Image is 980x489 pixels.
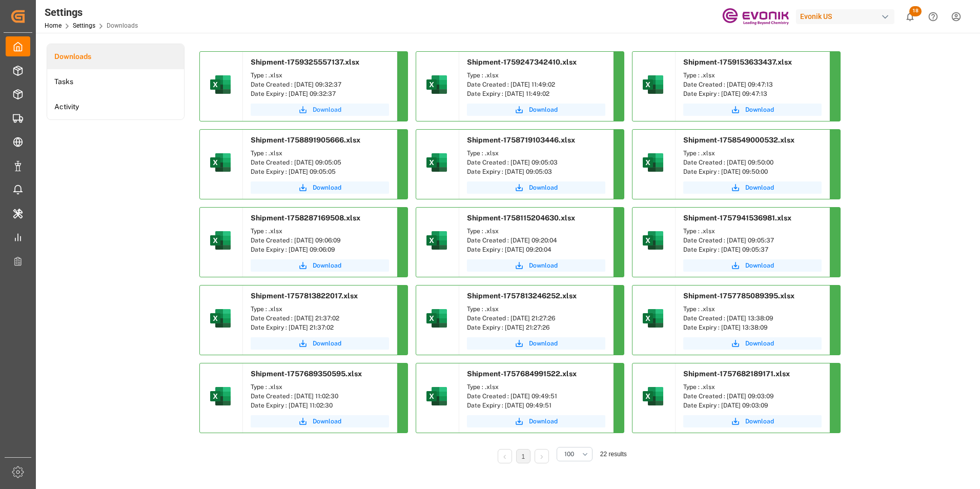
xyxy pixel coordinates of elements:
[745,261,774,270] span: Download
[424,306,449,331] img: microsoft-excel-2019--v1.png
[313,339,341,348] span: Download
[424,228,449,253] img: microsoft-excel-2019--v1.png
[208,150,233,175] img: microsoft-excel-2019--v1.png
[467,323,605,332] div: Date Expiry : [DATE] 21:27:26
[467,370,577,378] span: Shipment-1757684991522.xlsx
[251,58,359,66] span: Shipment-1759325557137.xlsx
[529,183,558,192] span: Download
[683,158,822,167] div: Date Created : [DATE] 09:50:00
[208,384,233,409] img: microsoft-excel-2019--v1.png
[467,71,605,80] div: Type : .xlsx
[683,71,822,80] div: Type : .xlsx
[683,227,822,236] div: Type : .xlsx
[251,292,358,300] span: Shipment-1757813822017.xlsx
[467,292,577,300] span: Shipment-1757813246252.xlsx
[251,214,360,222] span: Shipment-1758287169508.xlsx
[467,337,605,350] button: Download
[251,415,389,427] a: Download
[683,181,822,194] button: Download
[564,450,574,459] span: 100
[208,228,233,253] img: microsoft-excel-2019--v1.png
[683,149,822,158] div: Type : .xlsx
[467,236,605,245] div: Date Created : [DATE] 09:20:04
[251,181,389,194] button: Download
[521,453,525,460] a: 1
[683,104,822,116] button: Download
[251,304,389,314] div: Type : .xlsx
[683,314,822,323] div: Date Created : [DATE] 13:38:09
[683,337,822,350] button: Download
[208,306,233,331] img: microsoft-excel-2019--v1.png
[251,227,389,236] div: Type : .xlsx
[251,167,389,176] div: Date Expiry : [DATE] 09:05:05
[683,292,794,300] span: Shipment-1757785089395.xlsx
[641,150,665,175] img: microsoft-excel-2019--v1.png
[208,72,233,97] img: microsoft-excel-2019--v1.png
[683,167,822,176] div: Date Expiry : [DATE] 09:50:00
[313,105,341,114] span: Download
[683,136,794,144] span: Shipment-1758549000532.xlsx
[683,392,822,401] div: Date Created : [DATE] 09:03:09
[745,339,774,348] span: Download
[467,89,605,98] div: Date Expiry : [DATE] 11:49:02
[683,304,822,314] div: Type : .xlsx
[47,69,184,94] a: Tasks
[683,245,822,254] div: Date Expiry : [DATE] 09:05:37
[313,261,341,270] span: Download
[467,401,605,410] div: Date Expiry : [DATE] 09:49:51
[745,417,774,426] span: Download
[467,214,575,222] span: Shipment-1758115204630.xlsx
[683,382,822,392] div: Type : .xlsx
[722,8,789,26] img: Evonik-brand-mark-Deep-Purple-RGB.jpeg_1700498283.jpeg
[251,158,389,167] div: Date Created : [DATE] 09:05:05
[796,7,899,26] button: Evonik US
[424,384,449,409] img: microsoft-excel-2019--v1.png
[467,136,575,144] span: Shipment-1758719103446.xlsx
[251,401,389,410] div: Date Expiry : [DATE] 11:02:30
[251,104,389,116] button: Download
[467,58,577,66] span: Shipment-1759247342410.xlsx
[45,5,138,20] div: Settings
[467,382,605,392] div: Type : .xlsx
[467,314,605,323] div: Date Created : [DATE] 21:27:26
[467,181,605,194] button: Download
[683,58,792,66] span: Shipment-1759153633437.xlsx
[745,105,774,114] span: Download
[251,245,389,254] div: Date Expiry : [DATE] 09:06:09
[683,415,822,427] button: Download
[251,149,389,158] div: Type : .xlsx
[683,370,790,378] span: Shipment-1757682189171.xlsx
[251,259,389,272] button: Download
[557,447,593,461] button: open menu
[683,214,791,222] span: Shipment-1757941536981.xlsx
[467,415,605,427] button: Download
[47,44,184,69] a: Downloads
[683,80,822,89] div: Date Created : [DATE] 09:47:13
[251,370,362,378] span: Shipment-1757689350595.xlsx
[251,71,389,80] div: Type : .xlsx
[251,314,389,323] div: Date Created : [DATE] 21:37:02
[683,259,822,272] button: Download
[467,104,605,116] button: Download
[600,451,627,458] span: 22 results
[467,259,605,272] button: Download
[73,22,95,29] a: Settings
[45,22,62,29] a: Home
[467,227,605,236] div: Type : .xlsx
[529,261,558,270] span: Download
[251,337,389,350] button: Download
[251,382,389,392] div: Type : .xlsx
[251,323,389,332] div: Date Expiry : [DATE] 21:37:02
[47,94,184,119] a: Activity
